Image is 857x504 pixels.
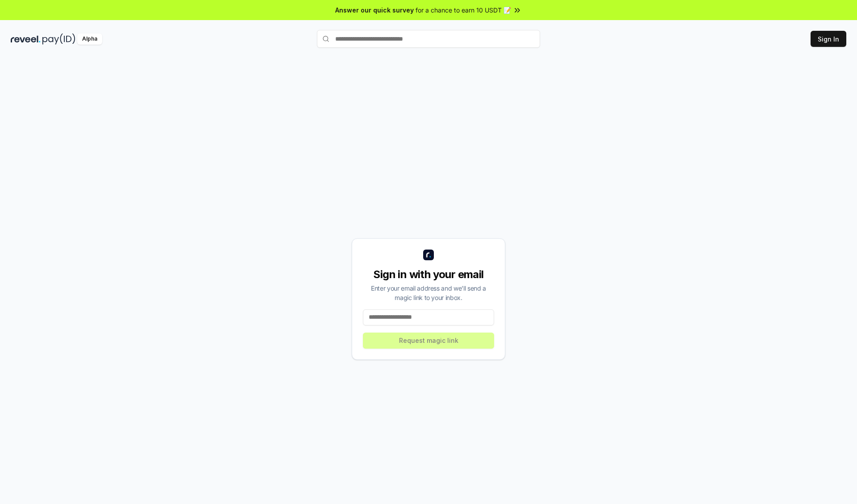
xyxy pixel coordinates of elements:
div: Alpha [77,33,102,45]
img: pay_id [42,33,75,45]
span: for a chance to earn 10 USDT 📝 [416,5,511,15]
span: Answer our quick survey [335,5,414,15]
div: Enter your email address and we’ll send a magic link to your inbox. [363,283,494,302]
img: logo_small [423,250,434,260]
div: Sign in with your email [363,267,494,282]
img: reveel_dark [11,33,41,45]
button: Sign In [811,31,846,47]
